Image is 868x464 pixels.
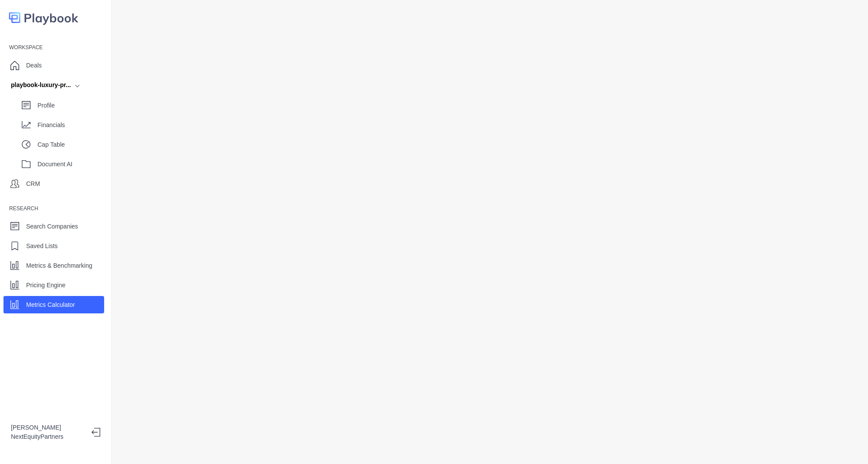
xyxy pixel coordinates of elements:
img: logo-colored [9,9,78,27]
p: Profile [37,101,104,110]
iframe: Metrics Calculator [125,9,854,455]
p: Saved Lists [26,242,58,251]
p: CRM [26,179,40,188]
p: [PERSON_NAME] [11,423,85,432]
p: NextEquityPartners [11,432,85,441]
p: Cap Table [37,140,104,149]
p: Search Companies [26,222,78,231]
p: Document AI [37,160,104,169]
p: Metrics Calculator [26,300,75,309]
p: Pricing Engine [26,281,65,290]
p: Deals [26,61,42,70]
p: Metrics & Benchmarking [26,261,92,270]
p: Financials [37,121,104,130]
div: playbook-luxury-pr... [11,81,71,90]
